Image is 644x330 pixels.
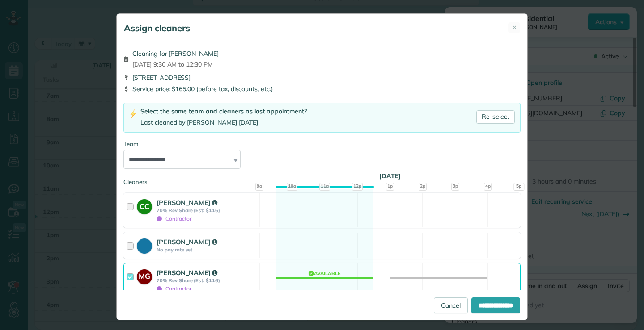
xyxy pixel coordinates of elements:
div: Cleaners [123,178,521,180]
div: Select the same team and cleaners as last appointment? [140,107,307,116]
span: ✕ [512,23,517,32]
span: [DATE] 9:30 AM to 12:30 PM [132,60,219,69]
div: [STREET_ADDRESS] [123,73,521,82]
span: Contractor [157,215,191,222]
div: Service price: $165.00 (before tax, discounts, etc.) [123,84,521,93]
div: Team [123,140,521,148]
strong: No pay rate set [157,246,257,253]
a: Cancel [434,297,468,313]
strong: [PERSON_NAME] [157,198,217,207]
strong: [PERSON_NAME] [157,238,217,246]
div: Last cleaned by [PERSON_NAME] [DATE] [140,118,307,127]
h5: Assign cleaners [124,22,190,34]
strong: 70% Rev Share (Est: $116) [157,207,257,213]
img: lightning-bolt-icon-94e5364df696ac2de96d3a42b8a9ff6ba979493684c50e6bbbcda72601fa0d29.png [129,109,137,119]
strong: MG [137,269,152,282]
span: Cleaning for [PERSON_NAME] [132,49,219,58]
strong: 70% Rev Share (Est: $116) [157,277,257,284]
span: Contractor [157,285,191,292]
strong: [PERSON_NAME] [157,268,217,277]
strong: CC [137,199,152,212]
a: Re-select [476,110,515,124]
